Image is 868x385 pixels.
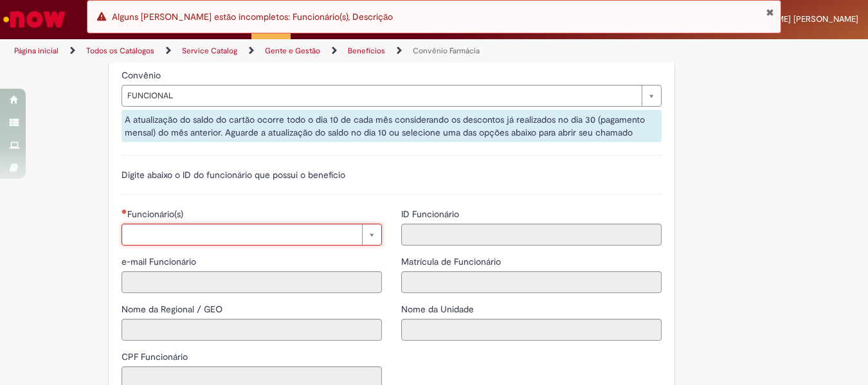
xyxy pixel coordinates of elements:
a: Benefícios [348,46,385,56]
span: FUNCIONAL [127,85,635,106]
input: Nome da Regional / GEO [122,319,382,341]
span: Somente leitura - Matrícula de Funcionário [401,256,503,267]
input: Matrícula de Funcionário [401,271,662,293]
button: Fechar Notificação [766,7,774,17]
a: Todos os Catálogos [86,46,154,56]
img: ServiceNow [1,6,68,32]
span: Somente leitura - e-mail Funcionário [122,256,199,267]
span: Convênio [122,69,163,81]
a: Service Catalog [182,46,237,56]
ul: Trilhas de página [10,39,569,63]
span: Alguns [PERSON_NAME] estão incompletos: Funcionário(s), Descrição [112,11,393,22]
span: Necessários [122,209,127,214]
span: Somente leitura - ID Funcionário [401,208,462,220]
a: Limpar campo Funcionário(s) [122,224,382,246]
span: Somente leitura - CPF Funcionário [122,351,190,363]
input: ID Funcionário [401,224,662,246]
span: Necessários - Funcionário(s) [127,208,186,220]
label: Digite abaixo o ID do funcionário que possui o benefício [122,169,345,181]
a: Página inicial [14,46,59,56]
a: Convênio Farmácia [413,46,480,56]
input: Nome da Unidade [401,319,662,341]
span: Somente leitura - Nome da Unidade [401,303,476,315]
input: e-mail Funcionário [122,271,382,293]
span: Rai [PERSON_NAME] [PERSON_NAME] [712,13,858,24]
a: Gente e Gestão [265,46,320,56]
div: A atualização do saldo do cartão ocorre todo o dia 10 de cada mês considerando os descontos já re... [122,110,662,142]
span: Somente leitura - Nome da Regional / GEO [122,303,225,315]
